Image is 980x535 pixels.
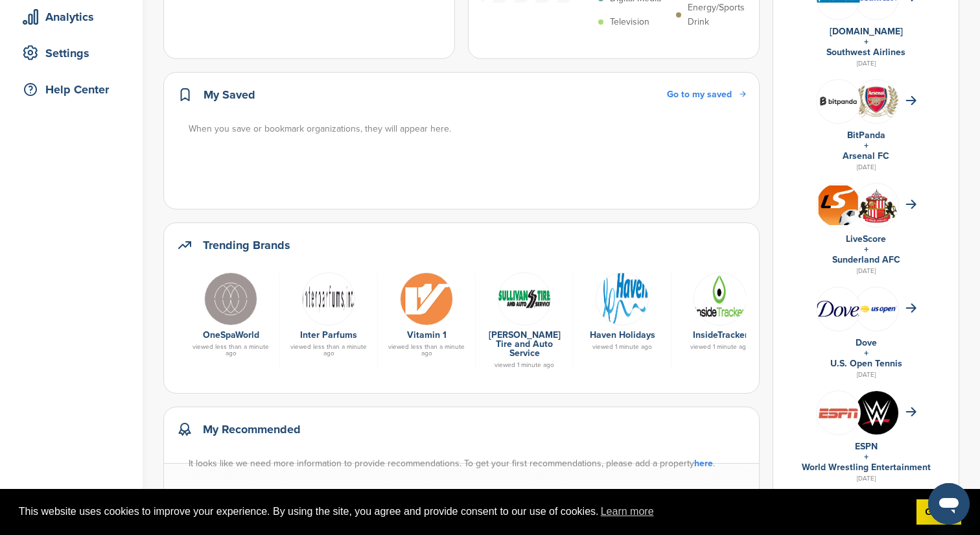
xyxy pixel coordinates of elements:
[847,130,885,141] a: BitPanda
[384,272,469,324] a: Screen shot 2016 09 29 at 1.29.28 pm
[13,75,130,104] a: Help Center
[590,329,655,340] a: Haven Holidays
[19,502,906,521] span: This website uses cookies to improve your experience. By using the site, you agree and provide co...
[203,420,301,438] h2: My Recommended
[599,502,656,521] a: learn more about cookies
[693,329,748,340] a: InsideTracker
[189,272,273,324] a: Mc7siw2y 400x400
[482,272,566,324] a: Download
[864,140,869,151] a: +
[830,358,902,369] a: U.S. Open Tennis
[19,42,130,65] div: Settings
[667,89,732,100] span: Go to my saved
[286,344,371,357] div: viewed less than a minute ago
[407,329,447,340] a: Vitamin 1
[13,38,130,68] a: Settings
[204,272,257,326] img: Mc7siw2y 400x400
[786,265,946,277] div: [DATE]
[817,85,860,117] img: Bitpanda7084
[678,344,762,350] div: viewed 1 minute ago
[498,272,551,326] img: Download
[817,404,860,422] img: Screen shot 2016 05 05 at 12.09.31 pm
[830,26,903,37] a: [DOMAIN_NAME]
[786,369,946,381] div: [DATE]
[203,329,259,340] a: OneSpaWorld
[864,244,869,255] a: +
[864,348,869,359] a: +
[302,272,355,326] img: Inter parfums logo
[189,457,747,471] div: It looks like we need more information to provide recommendations. To get your first recommendati...
[13,2,130,32] a: Analytics
[843,150,889,161] a: Arsenal FC
[300,329,357,340] a: Inter Parfums
[400,272,453,326] img: Screen shot 2016 09 29 at 1.29.28 pm
[688,1,747,29] p: Energy/Sports Drink
[817,184,860,227] img: Livescore
[786,161,946,173] div: [DATE]
[817,300,860,316] img: Data
[786,58,946,69] div: [DATE]
[203,236,290,254] h2: Trending Brands
[489,329,561,359] a: [PERSON_NAME] Tire and Auto Service
[864,451,869,462] a: +
[832,254,900,265] a: Sunderland AFC
[916,499,961,525] a: dismiss cookie message
[189,344,273,357] div: viewed less than a minute ago
[864,36,869,47] a: +
[855,303,898,314] img: Screen shot 2018 07 23 at 2.49.02 pm
[846,233,886,244] a: LiveScore
[189,122,747,136] div: When you save or bookmark organizations, they will appear here.
[610,15,649,29] p: Television
[384,344,469,357] div: viewed less than a minute ago
[855,391,898,434] img: 3swomx r 400x400
[694,272,747,326] img: Itrack
[204,86,255,104] h2: My Saved
[596,272,649,326] img: Data
[19,5,130,29] div: Analytics
[694,458,713,469] a: here
[802,462,931,473] a: World Wrestling Entertainment
[286,272,371,324] a: Inter parfums logo
[482,362,566,368] div: viewed 1 minute ago
[580,344,664,350] div: viewed 1 minute ago
[19,78,130,101] div: Help Center
[786,473,946,484] div: [DATE]
[855,86,898,117] img: Open uri20141112 64162 vhlk61?1415807597
[855,187,898,223] img: Open uri20141112 64162 1q58x9c?1415807470
[678,272,762,324] a: Itrack
[580,272,664,324] a: Data
[826,47,905,58] a: Southwest Airlines
[856,337,877,348] a: Dove
[928,483,970,525] iframe: Button to launch messaging window
[855,441,878,452] a: ESPN
[667,88,746,102] a: Go to my saved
